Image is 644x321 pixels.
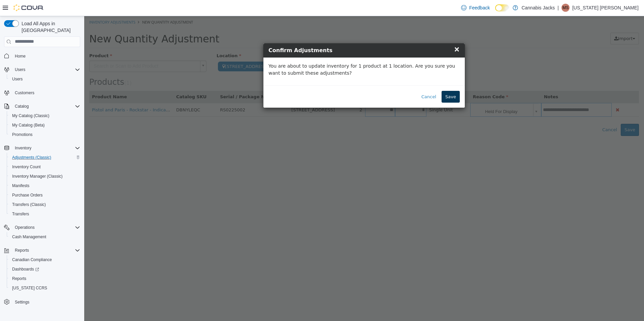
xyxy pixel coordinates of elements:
span: Cash Management [12,234,46,240]
button: Inventory [1,143,83,153]
a: Promotions [9,131,35,139]
button: Transfers [7,209,83,219]
a: Canadian Compliance [9,256,55,264]
p: You are about to update inventory for 1 product at 1 location. Are you sure you want to submit th... [184,46,376,61]
span: Home [15,53,26,59]
h4: Confirm Adjustments [184,30,376,38]
div: Montana Sebastiano [561,4,570,12]
button: Reports [7,274,83,283]
span: My Catalog (Beta) [12,122,45,128]
button: Users [12,66,28,74]
span: Customers [15,90,34,96]
button: Users [7,74,83,84]
span: Inventory Manager (Classic) [12,174,63,179]
button: Cancel [333,75,356,87]
a: Inventory Manager (Classic) [9,172,65,180]
span: Users [12,76,23,82]
button: Manifests [7,181,83,190]
img: Cova [13,4,44,11]
span: Purchase Orders [9,191,80,199]
span: Settings [12,297,80,306]
button: Catalog [1,102,83,111]
span: MS [562,4,569,12]
span: Cash Management [9,233,80,241]
span: Promotions [12,132,33,137]
span: Washington CCRS [9,284,80,292]
a: Dashboards [9,265,42,273]
button: Adjustments (Classic) [7,153,83,162]
span: Manifests [9,182,80,190]
span: Inventory Manager (Classic) [9,172,80,180]
span: Reports [9,275,80,283]
button: My Catalog (Classic) [7,111,83,120]
button: Cash Management [7,232,83,242]
span: Settings [15,299,29,305]
a: Dashboards [7,264,83,274]
a: Reports [9,275,29,283]
span: Home [12,52,80,60]
span: Load All Apps in [GEOGRAPHIC_DATA] [19,20,80,34]
span: Transfers [9,210,80,218]
button: Users [1,65,83,74]
a: Transfers [9,210,32,218]
button: Settings [1,297,83,307]
span: Catalog [12,102,80,110]
a: Cash Management [9,233,49,241]
button: Purchase Orders [7,190,83,200]
span: Adjustments (Classic) [12,155,51,160]
a: Transfers (Classic) [9,201,49,209]
span: Inventory [12,144,80,152]
span: Inventory Count [12,164,41,170]
button: Inventory [12,144,34,152]
a: My Catalog (Classic) [9,112,52,120]
button: Operations [1,223,83,232]
button: My Catalog (Beta) [7,120,83,130]
button: Operations [12,223,37,231]
span: Users [15,67,25,72]
span: Operations [12,223,80,231]
a: Users [9,75,25,83]
a: Adjustments (Classic) [9,153,54,162]
span: Inventory Count [9,163,80,171]
span: × [369,29,376,37]
span: My Catalog (Classic) [12,113,50,118]
span: Promotions [9,131,80,139]
a: Customers [12,89,37,97]
a: My Catalog (Beta) [9,121,47,129]
p: [US_STATE] [PERSON_NAME] [572,4,639,12]
span: Transfers (Classic) [9,201,80,209]
span: Dashboards [9,265,80,273]
span: Purchase Orders [12,192,43,198]
input: Dark Mode [495,4,509,11]
button: Inventory Count [7,162,83,172]
span: Transfers [12,211,29,217]
span: Reports [15,248,29,253]
button: Promotions [7,130,83,139]
a: [US_STATE] CCRS [9,284,50,292]
a: Purchase Orders [9,191,45,199]
a: Home [12,52,28,60]
span: Transfers (Classic) [12,202,46,207]
button: Reports [1,246,83,255]
span: Reports [12,276,26,281]
span: [US_STATE] CCRS [12,285,47,291]
span: Users [9,75,80,83]
button: Home [1,51,83,61]
p: Cannabis Jacks [521,4,555,12]
button: Customers [1,88,83,98]
span: Manifests [12,183,29,188]
span: Customers [12,88,80,97]
p: | [557,4,559,12]
span: Canadian Compliance [12,257,52,262]
span: Feedback [469,4,490,11]
button: Inventory Manager (Classic) [7,172,83,181]
span: Operations [15,225,35,230]
button: Catalog [12,102,31,110]
a: Settings [12,298,32,306]
a: Inventory Count [9,163,43,171]
span: Adjustments (Classic) [9,153,80,162]
span: My Catalog (Beta) [9,121,80,129]
span: My Catalog (Classic) [9,112,80,120]
span: Catalog [15,104,29,109]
